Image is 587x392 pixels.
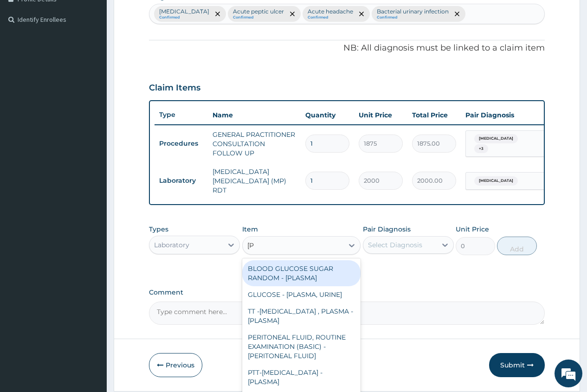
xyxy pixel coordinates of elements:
label: Pair Diagnosis [363,225,411,234]
th: Quantity [301,106,354,124]
span: + 3 [474,144,488,154]
p: Bacterial urinary infection [377,8,449,15]
p: NB: All diagnosis must be linked to a claim item [149,42,545,54]
th: Pair Diagnosis [461,106,563,124]
div: TT -[MEDICAL_DATA] , PLASMA - [PLASMA] [242,303,361,329]
textarea: Type your message and hit 'Enter' [5,253,177,286]
div: GLUCOSE - [PLASMA, URINE] [242,286,361,303]
td: [MEDICAL_DATA] [MEDICAL_DATA] (MP) RDT [208,162,301,199]
th: Unit Price [354,106,407,124]
label: Types [149,225,168,233]
label: Unit Price [456,225,489,234]
small: Confirmed [308,15,353,20]
h3: Claim Items [149,83,200,93]
span: [MEDICAL_DATA] [474,176,518,186]
span: remove selection option [453,10,461,18]
button: Submit [489,353,545,377]
th: Total Price [407,106,461,124]
span: remove selection option [357,10,366,18]
td: GENERAL PRACTITIONER CONSULTATION FOLLOW UP [208,125,301,162]
span: remove selection option [288,10,297,18]
small: Confirmed [377,15,449,20]
div: PTT-[MEDICAL_DATA] - [PLASMA] [242,364,361,390]
label: Item [242,225,258,234]
div: Select Diagnosis [368,240,422,250]
div: Laboratory [154,240,189,250]
span: remove selection option [213,10,222,18]
small: Confirmed [233,15,284,20]
th: Name [208,106,301,124]
div: PERITONEAL FLUID, ROUTINE EXAMINATION (BASIC) - [PERITONEAL FLUID] [242,329,361,364]
td: Procedures [155,135,208,152]
label: Comment [149,289,545,296]
small: Confirmed [159,15,209,20]
p: Acute peptic ulcer [233,8,284,15]
div: Minimize live chat window [152,5,174,27]
p: Acute headache [308,8,353,15]
img: d_794563401_company_1708531726252_794563401 [17,46,38,70]
span: [MEDICAL_DATA] [474,134,518,143]
p: [MEDICAL_DATA] [159,8,209,15]
div: Chat with us now [48,52,156,64]
td: Laboratory [155,172,208,189]
button: Add [497,237,536,255]
th: Type [155,106,208,123]
span: We're online! [54,117,128,211]
div: BLOOD GLUCOSE SUGAR RANDOM - [PLASMA] [242,260,361,286]
button: Previous [149,353,202,377]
